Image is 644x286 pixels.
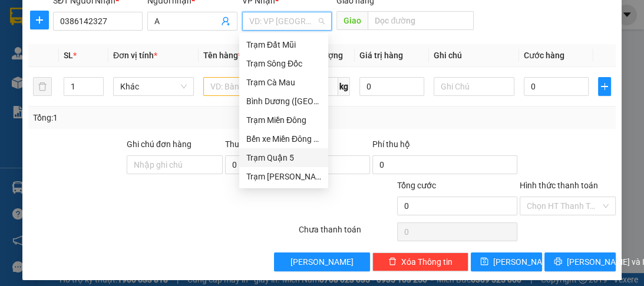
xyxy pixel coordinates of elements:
[434,77,514,96] input: Ghi Chú
[120,78,187,95] span: Khác
[246,170,321,183] div: Trạm [PERSON_NAME]
[239,167,328,186] div: Trạm Đức Hòa
[239,148,328,167] div: Trạm Quận 5
[33,77,52,96] button: delete
[113,51,157,60] span: Đơn vị tính
[429,44,519,67] th: Ghi chú
[544,252,616,271] button: printer[PERSON_NAME] và In
[31,15,48,25] span: plus
[471,252,542,271] button: save[PERSON_NAME]
[359,77,424,96] input: 0
[359,51,403,60] span: Giá trị hàng
[338,77,350,96] span: kg
[239,35,328,54] div: Trạm Đất Mũi
[246,114,321,127] div: Trạm Miền Đông
[239,92,328,111] div: Bình Dương (BX Bàu Bàng)
[368,11,474,30] input: Dọc đường
[554,257,562,267] span: printer
[520,181,598,190] label: Hình thức thanh toán
[493,255,556,268] span: [PERSON_NAME]
[246,76,321,89] div: Trạm Cà Mau
[598,77,611,96] button: plus
[239,111,328,129] div: Trạm Miền Đông
[599,82,610,91] span: plus
[239,73,328,92] div: Trạm Cà Mau
[290,255,354,268] span: [PERSON_NAME]
[397,181,436,190] span: Tổng cước
[203,77,284,96] input: VD: Bàn, Ghế
[246,95,321,108] div: Bình Dương ([GEOGRAPHIC_DATA])
[401,255,453,268] span: Xóa Thông tin
[225,139,252,149] span: Thu Hộ
[246,132,321,145] div: Bến xe Miền Đông Mới
[246,57,321,70] div: Trạm Sông Đốc
[239,129,328,148] div: Bến xe Miền Đông Mới
[336,11,368,30] span: Giao
[221,16,230,26] span: user-add
[298,223,396,244] div: Chưa thanh toán
[30,11,49,29] button: plus
[239,54,328,73] div: Trạm Sông Đốc
[127,155,223,174] input: Ghi chú đơn hàng
[246,151,321,164] div: Trạm Quận 5
[64,51,73,60] span: SL
[127,139,191,149] label: Ghi chú đơn hàng
[33,111,250,124] div: Tổng: 1
[524,51,564,60] span: Cước hàng
[274,252,370,271] button: [PERSON_NAME]
[388,257,397,267] span: delete
[203,51,242,60] span: Tên hàng
[372,252,468,271] button: deleteXóa Thông tin
[480,257,488,267] span: save
[372,138,517,155] div: Phí thu hộ
[246,38,321,51] div: Trạm Đất Mũi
